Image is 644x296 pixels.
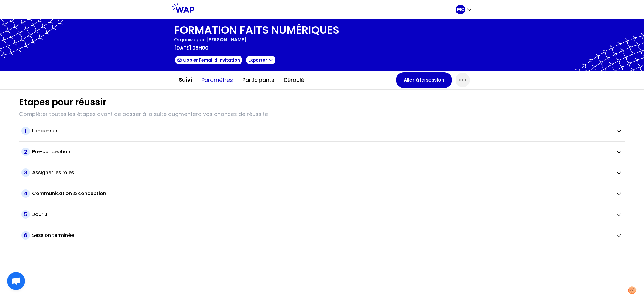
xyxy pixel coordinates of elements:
[21,210,623,219] button: 5Jour J
[19,110,625,118] p: Compléter toutes les étapes avant de passer à la suite augmentera vos chances de réussite
[238,71,279,89] button: Participants
[174,71,197,89] button: Suivi
[197,71,238,89] button: Paramètres
[32,232,74,239] h2: Session terminée
[174,45,208,52] p: [DATE] 05h00
[21,148,623,156] button: 2Pre-conception
[21,148,30,156] span: 2
[19,97,106,108] h1: Etapes pour réussir
[21,210,30,219] span: 5
[21,168,30,177] span: 3
[32,190,106,197] h2: Communication & conception
[21,231,30,240] span: 6
[32,148,70,155] h2: Pre-conception
[174,36,205,43] p: Organisé par
[456,5,472,14] button: MC
[21,127,30,135] span: 1
[32,211,47,218] h2: Jour J
[32,169,74,176] h2: Assigner les rôles
[457,7,464,13] p: MC
[21,127,623,135] button: 1Lancement
[32,127,59,134] h2: Lancement
[245,55,276,65] button: Exporter
[174,24,339,36] h1: FORMATION FAITS NUMÉRIQUES
[21,168,623,177] button: 3Assigner les rôles
[396,72,452,88] button: Aller à la session
[7,272,25,290] div: Ouvrir le chat
[21,189,30,198] span: 4
[21,189,623,198] button: 4Communication & conception
[21,231,623,240] button: 6Session terminée
[279,71,309,89] button: Déroulé
[174,55,243,65] button: Copier l'email d'invitation
[206,36,246,43] span: [PERSON_NAME]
